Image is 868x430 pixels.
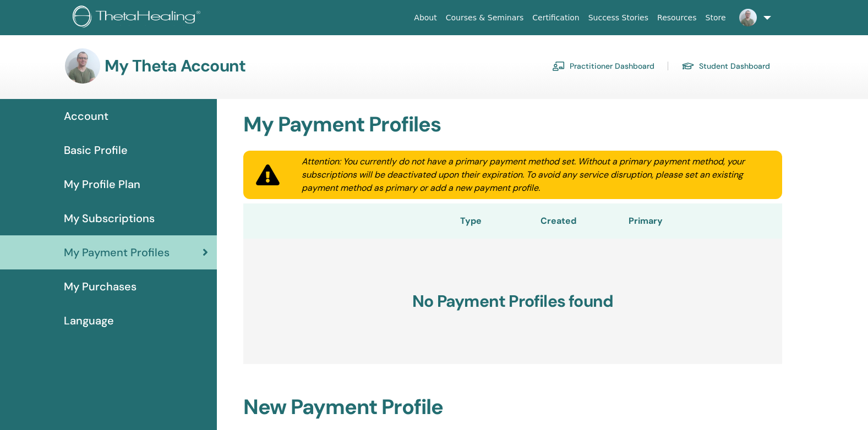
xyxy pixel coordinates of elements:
[418,203,523,239] th: Type
[410,8,441,28] a: About
[593,203,698,239] th: Primary
[64,176,140,192] span: My Profile Plan
[552,61,565,71] img: chalkboard-teacher.svg
[243,239,782,364] h3: No Payment Profiles found
[64,312,114,329] span: Language
[237,395,789,420] h2: New Payment Profile
[528,8,583,28] a: Certification
[64,210,155,227] span: My Subscriptions
[237,112,789,137] h2: My Payment Profiles
[64,244,170,261] span: My Payment Profiles
[739,9,757,26] img: default.jpg
[288,155,782,195] div: Attention: You currently do not have a primary payment method set. Without a primary payment meth...
[65,48,100,84] img: default.jpg
[584,8,653,28] a: Success Stories
[441,8,528,28] a: Courses & Seminars
[73,5,204,30] img: logo.png
[681,57,770,75] a: Student Dashboard
[552,57,654,75] a: Practitioner Dashboard
[681,62,695,71] img: graduation-cap.svg
[64,108,108,124] span: Account
[701,8,730,28] a: Store
[64,278,137,295] span: My Purchases
[105,56,245,76] h3: My Theta Account
[653,8,701,28] a: Resources
[64,142,128,158] span: Basic Profile
[523,203,593,239] th: Created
